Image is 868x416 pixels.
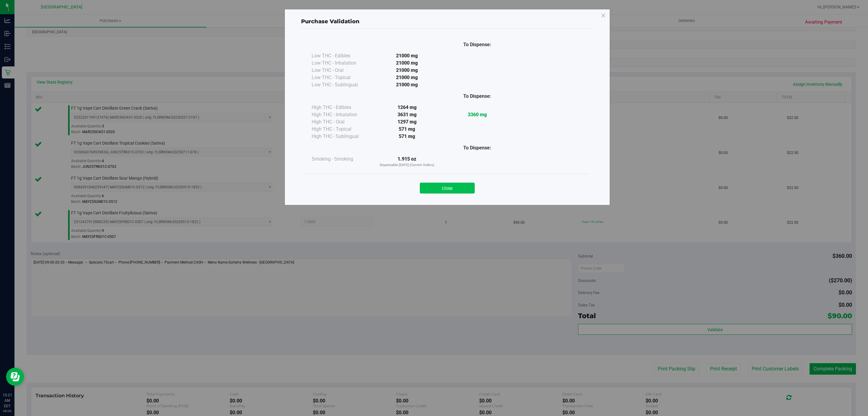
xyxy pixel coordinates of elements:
div: 1297 mg [372,118,442,126]
div: 1.915 oz [372,155,442,168]
div: Smoking - Smoking [312,155,372,163]
div: To Dispense: [442,144,512,152]
div: To Dispense: [442,41,512,48]
div: To Dispense: [442,93,512,100]
div: 21000 mg [372,67,442,74]
strong: 3360 mg [468,112,487,117]
p: Dispensable [DATE] (Current Orders) [372,163,442,168]
span: Purchase Validation [301,18,360,25]
div: 1264 mg [372,104,442,111]
div: High THC - Inhalation [312,111,372,118]
div: 21000 mg [372,81,442,88]
div: 571 mg [372,126,442,133]
div: 3631 mg [372,111,442,118]
div: High THC - Topical [312,126,372,133]
div: Low THC - Oral [312,67,372,74]
button: Close [420,183,475,194]
div: High THC - Oral [312,118,372,126]
div: High THC - Sublingual [312,133,372,140]
div: High THC - Edibles [312,104,372,111]
div: Low THC - Sublingual [312,81,372,88]
div: 21000 mg [372,59,442,67]
div: Low THC - Edibles [312,52,372,59]
iframe: Resource center [6,368,24,386]
div: 571 mg [372,133,442,140]
div: 21000 mg [372,52,442,59]
div: Low THC - Inhalation [312,59,372,67]
div: 21000 mg [372,74,442,81]
div: Low THC - Topical [312,74,372,81]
